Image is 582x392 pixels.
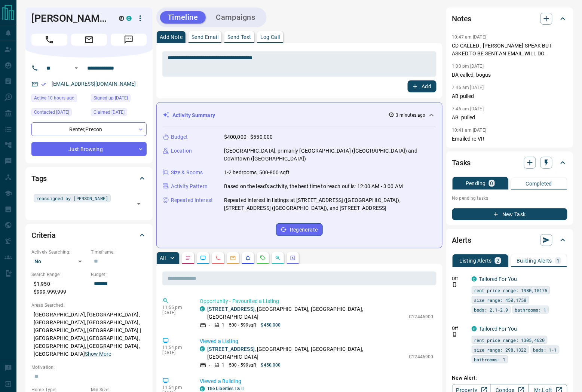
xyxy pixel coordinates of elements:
p: Building Alerts [517,258,552,263]
p: , [GEOGRAPHIC_DATA], [GEOGRAPHIC_DATA], [GEOGRAPHIC_DATA] [207,345,405,361]
div: condos.ca [126,16,132,21]
p: Viewed a Building [200,377,434,385]
p: 1 [222,362,224,368]
p: CD CALLED , [PERSON_NAME] SPEAK BUT ASKED TO BE SENT AN EMAIL WILL DO. [452,42,567,58]
svg: Calls [215,255,221,261]
span: Signed up [DATE] [94,94,128,102]
p: Activity Summary [172,111,215,119]
p: 11:54 pm [162,385,189,390]
h2: Notes [452,13,472,25]
p: Send Email [192,34,218,40]
p: C12446900 [409,313,434,320]
p: 7:46 am [DATE] [452,106,484,111]
h1: [PERSON_NAME] [31,12,108,24]
a: Tailored For You [479,326,517,332]
div: mrloft.ca [119,16,124,21]
p: 11:55 pm [162,305,189,310]
button: Regenerate [276,223,323,236]
p: 500 - 599 sqft [229,322,256,328]
p: 500 - 599 sqft [229,362,256,368]
div: Tue Oct 14 2025 [31,94,87,104]
h2: Criteria [31,229,56,241]
p: 10:47 am [DATE] [452,34,487,40]
span: Call [31,34,67,46]
button: Timeline [160,11,206,24]
svg: Email Verified [41,82,46,87]
p: - [209,322,210,328]
button: Add [408,80,436,92]
p: Budget: [91,271,147,278]
div: condos.ca [200,306,205,312]
p: Search Range: [31,271,87,278]
p: 1 [222,322,224,328]
span: size range: 450,1758 [474,296,527,304]
p: $1,950 - $999,999,999 [31,278,87,298]
p: - [209,362,210,368]
p: 3 minutes ago [396,112,425,119]
a: Tailored For You [479,276,517,282]
span: rent price range: 1980,10175 [474,287,548,294]
span: bathrooms: 1 [474,356,506,363]
p: Motivation: [31,364,147,371]
div: Just Browsing [31,142,147,156]
p: Off [452,275,467,282]
div: condos.ca [472,326,477,331]
button: New Task [452,208,567,220]
p: 1 [557,258,560,263]
a: [STREET_ADDRESS] [207,346,255,352]
p: Timeframe: [91,249,147,255]
p: [GEOGRAPHIC_DATA], [GEOGRAPHIC_DATA], [GEOGRAPHIC_DATA], [GEOGRAPHIC_DATA], [GEOGRAPHIC_DATA], [G... [31,309,147,360]
p: $450,000 [261,362,281,368]
div: Tasks [452,154,567,172]
div: Notes [452,10,567,28]
p: DA called, bogus [452,71,567,79]
a: [EMAIL_ADDRESS][DOMAIN_NAME] [52,81,136,87]
button: Open [134,199,144,209]
div: Renter , Precon [31,122,147,136]
p: [DATE] [162,310,189,315]
svg: Agent Actions [290,255,296,261]
p: Add Note [160,34,183,40]
p: Budget [171,133,188,141]
span: Message [111,34,147,46]
p: Areas Searched: [31,302,147,309]
p: All [160,255,166,261]
div: Alerts [452,231,567,249]
div: Fri Sep 12 2025 [31,108,87,119]
p: Location [171,147,192,155]
span: Contacted [DATE] [34,108,69,116]
span: rent price range: 1305,4620 [474,336,545,344]
span: reassigned by [PERSON_NAME] [36,195,108,202]
p: Viewed a Listing [200,337,434,345]
p: Send Text [227,34,251,40]
a: The Liberties I & II [207,386,243,391]
button: Open [72,64,81,73]
p: , [GEOGRAPHIC_DATA], [GEOGRAPHIC_DATA], [GEOGRAPHIC_DATA] [207,305,405,321]
div: condos.ca [200,386,205,392]
p: 11:54 pm [162,345,189,350]
p: [GEOGRAPHIC_DATA], primarily [GEOGRAPHIC_DATA] ([GEOGRAPHIC_DATA]) and Downtown ([GEOGRAPHIC_DATA]) [224,147,436,163]
p: Size & Rooms [171,169,203,177]
svg: Listing Alerts [245,255,251,261]
p: 1-2 bedrooms, 500-800 sqft [224,169,290,177]
div: condos.ca [200,346,205,352]
div: Wed Jul 20 2016 [91,94,147,104]
p: 2 [496,258,499,263]
span: Active 10 hours ago [34,94,74,102]
h2: Alerts [452,234,472,246]
p: C12446900 [409,353,434,360]
span: size range: 298,1322 [474,346,527,353]
p: Completed [526,181,552,186]
p: [DATE] [162,350,189,355]
p: Off [452,325,467,332]
p: 10:41 am [DATE] [452,128,487,133]
span: bathrooms: 1 [515,306,546,313]
p: Listing Alerts [460,258,492,263]
p: No pending tasks [452,193,567,204]
span: Claimed [DATE] [94,108,125,116]
p: 1:00 pm [DATE] [452,64,484,69]
div: Activity Summary3 minutes ago [163,108,436,122]
button: Campaigns [209,11,263,24]
p: $400,000 - $550,000 [224,133,273,141]
p: Repeated interest in listings at [STREET_ADDRESS] ([GEOGRAPHIC_DATA]), [STREET_ADDRESS] ([GEOGRAP... [224,196,436,212]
